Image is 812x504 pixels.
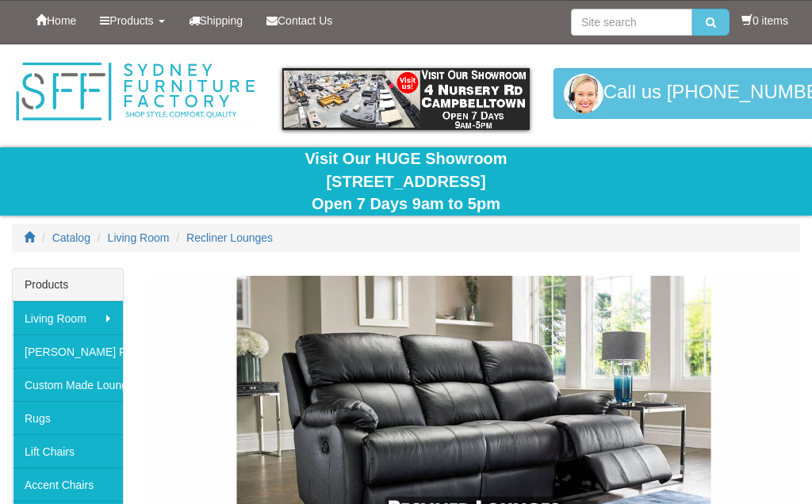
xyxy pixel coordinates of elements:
a: Living Room [13,301,123,334]
a: Living Room [108,231,170,244]
a: Home [24,1,88,40]
div: Products [13,269,123,301]
div: Visit Our HUGE Showroom [STREET_ADDRESS] Open 7 Days 9am to 5pm [12,147,800,216]
span: Contact Us [278,14,332,27]
span: Products [109,14,153,27]
a: Shipping [177,1,255,40]
a: Catalog [52,231,90,244]
input: Site search [571,9,692,36]
a: Contact Us [255,1,344,40]
a: Recliner Lounges [186,231,273,244]
a: [PERSON_NAME] Furniture [13,334,123,368]
li: 0 items [741,13,788,29]
a: Accent Chairs [13,468,123,501]
span: Shipping [200,14,243,27]
a: Custom Made Lounges [13,368,123,401]
img: showroom.gif [282,68,529,130]
span: Home [47,14,76,27]
a: Lift Chairs [13,434,123,468]
img: Sydney Furniture Factory [12,60,259,124]
a: Rugs [13,401,123,434]
a: Products [88,1,176,40]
